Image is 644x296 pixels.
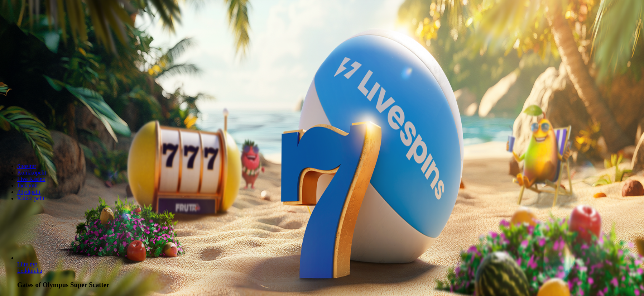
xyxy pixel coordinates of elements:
[17,261,37,267] a: Gates of Olympus Super Scatter
[17,255,641,289] article: Gates of Olympus Super Scatter
[17,195,44,201] a: Kaikki pelit
[17,170,46,176] a: Kolikkopelit
[17,176,45,182] a: Live Kasino
[17,281,641,289] h3: Gates of Olympus Super Scatter
[17,261,37,267] span: Liity nyt
[3,151,641,202] nav: Lobby
[17,189,40,195] a: Pöytäpelit
[17,268,42,274] a: Gates of Olympus Super Scatter
[3,151,641,215] header: Lobby
[17,163,36,169] a: Suositut
[17,182,38,188] a: Jackpotit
